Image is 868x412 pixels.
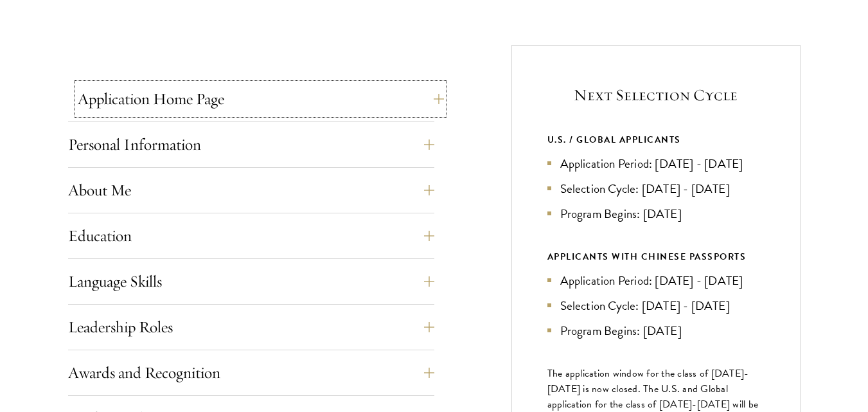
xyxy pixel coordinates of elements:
button: Personal Information [68,129,434,160]
div: U.S. / GLOBAL APPLICANTS [547,132,765,148]
li: Application Period: [DATE] - [DATE] [547,154,765,173]
button: Education [68,220,434,251]
button: Application Home Page [78,84,444,114]
button: About Me [68,175,434,206]
li: Program Begins: [DATE] [547,321,765,340]
li: Selection Cycle: [DATE] - [DATE] [547,179,765,198]
li: Program Begins: [DATE] [547,204,765,223]
li: Selection Cycle: [DATE] - [DATE] [547,296,765,315]
li: Application Period: [DATE] - [DATE] [547,271,765,290]
button: Awards and Recognition [68,357,434,388]
h5: Next Selection Cycle [547,84,765,106]
button: Language Skills [68,266,434,297]
button: Leadership Roles [68,312,434,343]
div: APPLICANTS WITH CHINESE PASSPORTS [547,249,765,265]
